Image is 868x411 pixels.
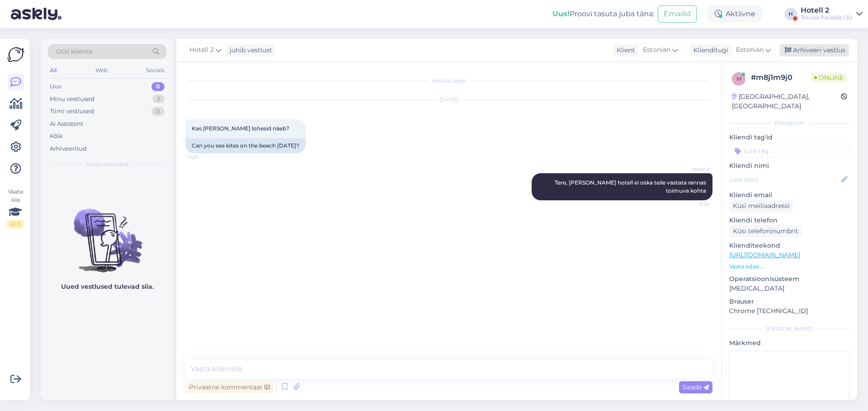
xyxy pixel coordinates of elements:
[729,216,850,225] p: Kliendi telefon
[7,220,24,228] div: 0 / 3
[151,82,165,91] div: 0
[736,45,764,55] span: Estonian
[729,133,850,142] p: Kliendi tag'id
[779,44,849,56] div: Arhiveeri vestlus
[86,160,128,168] span: Uued vestlused
[708,6,763,22] div: Aktiivne
[801,7,863,21] a: Hotell 2Tervise Paradiis OÜ
[729,200,793,212] div: Küsi meiliaadressi
[41,193,174,274] img: No chats
[751,72,811,83] div: # m8j1m9j0
[730,175,840,185] input: Lisa nimi
[50,120,83,129] div: AI Assistent
[676,201,710,208] span: 11:30
[729,274,850,284] p: Operatsioonisüsteem
[185,138,306,153] div: Can you see kites on the beach [DATE]?
[189,45,214,55] span: Hotell 2
[185,381,274,393] div: Privaatne kommentaar
[552,9,570,18] b: Uus!
[729,297,850,306] p: Brauser
[152,95,165,104] div: 2
[729,144,850,157] input: Lisa tag
[801,7,853,14] div: Hotell 2
[729,190,850,200] p: Kliendi email
[613,46,635,55] div: Klient
[56,47,92,56] span: Otsi kliente
[676,166,710,173] span: Hotell 2
[784,8,797,20] div: H
[690,46,728,55] div: Klienditugi
[729,325,850,333] div: [PERSON_NAME]
[729,263,850,271] p: Vaata edasi ...
[729,225,802,237] div: Küsi telefoninumbrit
[729,284,850,293] p: [MEDICAL_DATA]
[801,14,853,21] div: Tervise Paradiis OÜ
[729,251,800,259] a: [URL][DOMAIN_NAME]
[61,282,154,291] p: Uued vestlused tulevad siia.
[7,46,24,63] img: Askly Logo
[729,306,850,316] p: Chrome [TECHNICAL_ID]
[729,241,850,250] p: Klienditeekond
[50,132,63,141] div: Kõik
[643,45,670,55] span: Estonian
[811,73,847,83] span: Online
[736,75,741,82] span: m
[50,107,94,116] div: Tiimi vestlused
[658,5,697,23] button: Emailid
[729,161,850,171] p: Kliendi nimi
[192,125,289,132] span: Kas [PERSON_NAME] lohesid näeb?
[683,383,709,391] span: Saada
[552,9,654,19] div: Proovi tasuta juba täna:
[185,77,712,85] div: Vestlus algas
[729,338,850,348] p: Märkmed
[732,92,841,111] div: [GEOGRAPHIC_DATA], [GEOGRAPHIC_DATA]
[188,154,222,161] span: 11:25
[94,65,109,76] div: Web
[48,65,58,76] div: All
[50,95,94,104] div: Minu vestlused
[144,65,166,76] div: Socials
[185,96,712,104] div: [DATE]
[50,144,87,153] div: Arhiveeritud
[555,179,708,194] span: Tere, [PERSON_NAME] hotell ei oska teile vastata rannas toimuva kohta
[729,119,850,127] div: Kliendi info
[50,82,61,91] div: Uus
[151,107,165,116] div: 0
[7,188,24,228] div: Vaata siia
[226,46,272,55] div: juhib vestlust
